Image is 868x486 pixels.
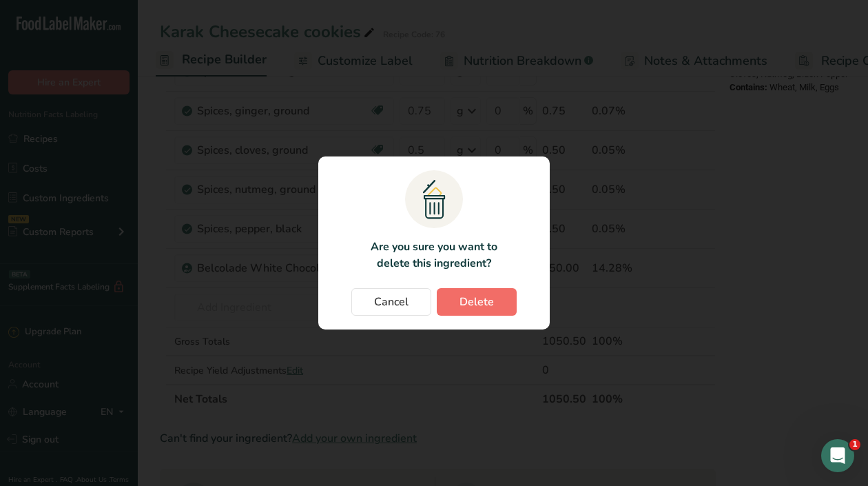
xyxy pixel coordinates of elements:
[821,439,854,472] iframe: Intercom live chat
[362,239,505,272] p: Are you sure you want to delete this ingredient?
[459,294,494,310] span: Delete
[437,288,517,316] button: Delete
[374,294,409,310] span: Cancel
[351,288,431,316] button: Cancel
[849,439,860,450] span: 1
